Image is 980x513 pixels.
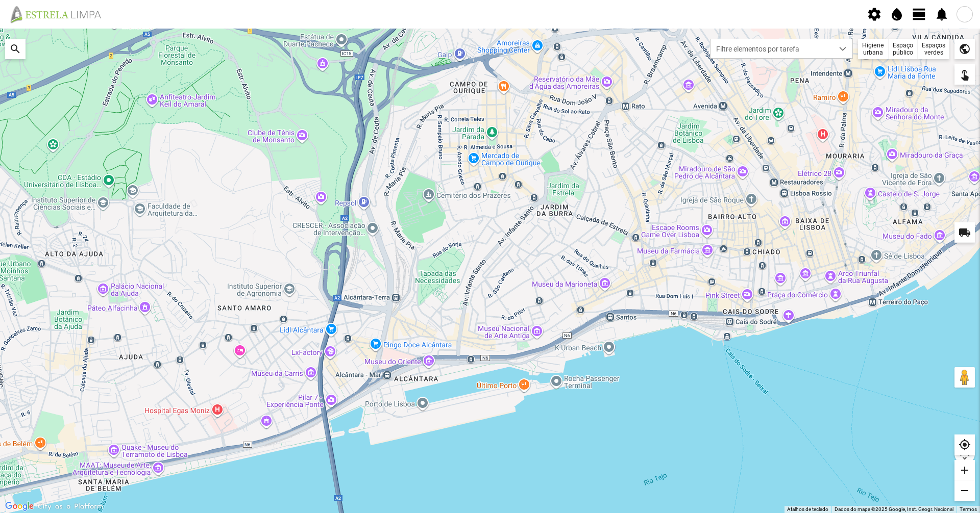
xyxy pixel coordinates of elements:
span: Dados do mapa ©2025 Google, Inst. Geogr. Nacional [835,506,953,512]
div: Espaços verdes [918,39,949,59]
div: my_location [954,434,975,455]
button: Atalhos de teclado [787,506,828,513]
div: dropdown trigger [833,39,853,58]
span: Filtre elementos por tarefa [710,39,833,58]
span: water_drop [889,7,904,22]
div: touch_app [954,64,975,85]
span: view_day [912,7,927,22]
img: Google [3,500,36,513]
div: remove [954,480,975,501]
div: local_shipping [954,222,975,243]
div: public [954,39,975,59]
div: Higiene urbana [858,39,889,59]
div: search [5,39,26,59]
a: Abrir esta área no Google Maps (abre uma nova janela) [3,500,36,513]
img: file [7,5,112,23]
span: notifications [934,7,949,22]
div: Espaço público [889,39,918,59]
div: add [954,460,975,480]
button: Arraste o Pegman para o mapa para abrir o Street View [954,367,975,388]
span: settings [867,7,882,22]
a: Termos (abre num novo separador) [960,506,977,512]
